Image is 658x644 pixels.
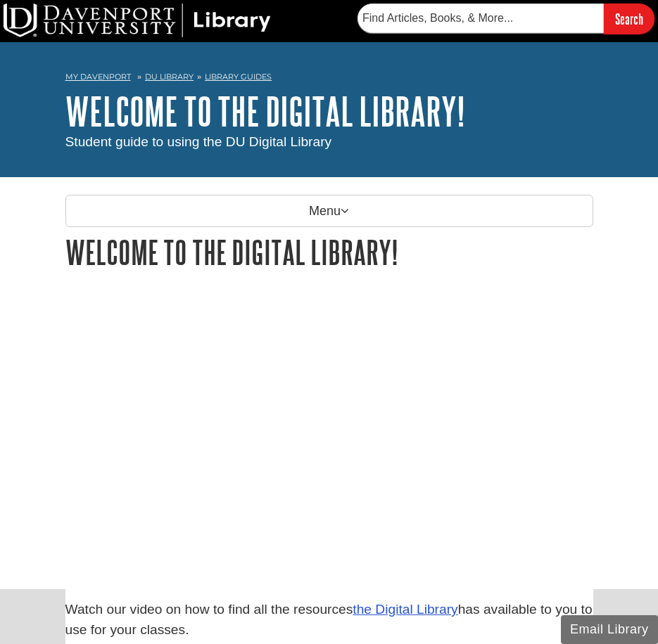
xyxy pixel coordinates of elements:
form: Searches DU Library's articles, books, and more [358,4,654,34]
h1: Welcome to the Digital Library! [65,234,593,270]
p: Watch our video on how to find all the resources has available to you to use for your classes. [65,600,593,640]
input: Find Articles, Books, & More... [358,4,604,33]
a: DU Library [145,72,194,82]
a: Welcome to the Digital Library! [65,89,465,133]
button: Email Library [561,615,658,644]
input: Search [604,4,654,34]
a: the Digital Library [353,602,457,617]
nav: breadcrumb [65,67,593,90]
span: Student guide to using the DU Digital Library [65,134,332,149]
img: DU Library [4,4,271,37]
a: My Davenport [65,71,131,83]
a: Library Guides [205,72,272,82]
p: Menu [65,195,593,227]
